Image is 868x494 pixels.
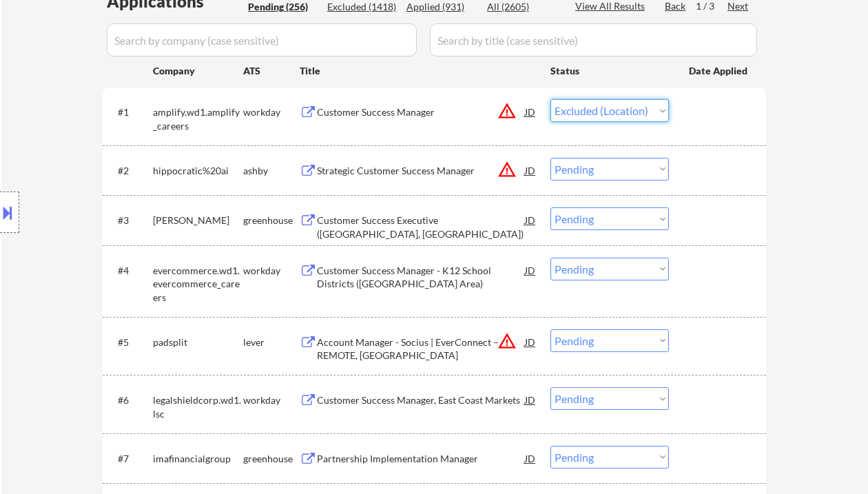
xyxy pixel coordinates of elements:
input: Search by company (case sensitive) [107,23,417,56]
div: Customer Success Executive ([GEOGRAPHIC_DATA], [GEOGRAPHIC_DATA]) [317,214,525,240]
div: Customer Success Manager - K12 School Districts ([GEOGRAPHIC_DATA] Area) [317,264,525,291]
div: workday [243,105,300,119]
div: workday [243,264,300,278]
div: lever [243,336,300,349]
button: warning_amber [497,331,517,351]
div: #6 [118,393,142,407]
div: JD [524,387,537,412]
div: imafinancialgroup [153,452,243,466]
div: JD [524,158,537,183]
div: ATS [243,64,300,78]
div: Customer Success Manager, East Coast Markets [317,393,525,407]
div: Date Applied [689,64,750,78]
div: greenhouse [243,452,300,466]
div: JD [524,446,537,471]
div: #5 [118,336,142,349]
div: Status [550,58,669,83]
div: Partnership Implementation Manager [317,452,525,466]
div: Customer Success Manager [317,105,525,119]
div: greenhouse [243,214,300,227]
div: JD [524,258,537,282]
div: legalshieldcorp.wd1.lsc [153,393,243,420]
div: Title [300,64,537,78]
div: ashby [243,164,300,178]
div: Strategic Customer Success Manager [317,164,525,178]
button: warning_amber [497,160,517,179]
button: warning_amber [497,101,517,121]
div: JD [524,207,537,232]
div: JD [524,329,537,354]
div: Company [153,64,243,78]
input: Search by title (case sensitive) [430,23,757,56]
div: JD [524,99,537,124]
div: workday [243,393,300,407]
div: padsplit [153,336,243,349]
div: #7 [118,452,142,466]
div: Account Manager - Socius | EverConnect – REMOTE, [GEOGRAPHIC_DATA] [317,336,525,362]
